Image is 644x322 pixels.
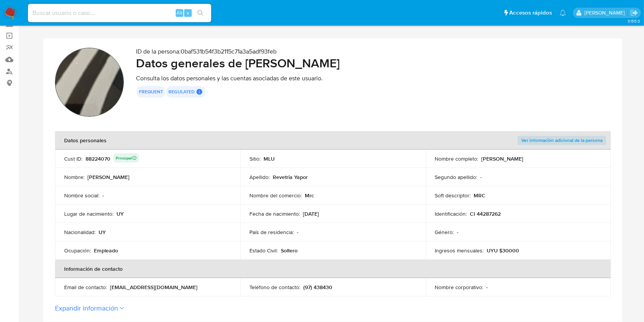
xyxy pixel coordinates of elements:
input: Buscar usuario o caso... [28,8,211,18]
a: Notificaciones [560,10,566,16]
span: s [187,9,189,16]
span: Alt [176,9,183,16]
span: 3.155.0 [628,18,640,24]
a: Salir [630,9,638,17]
button: search-icon [193,8,208,18]
p: ximena.felix@mercadolibre.com [584,9,628,16]
span: Accesos rápidos [509,9,552,17]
